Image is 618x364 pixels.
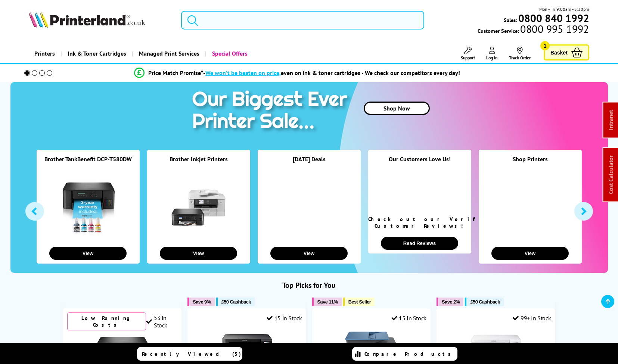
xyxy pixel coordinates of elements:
span: Log In [486,55,498,60]
a: Cost Calculator [607,156,615,194]
span: Price Match Promise* [148,69,203,77]
button: View [160,247,237,260]
div: 15 In Stock [391,314,426,322]
span: We won’t be beaten on price, [205,69,281,77]
span: Mon - Fri 9:00am - 5:30pm [539,6,589,13]
button: £50 Cashback [465,298,503,306]
div: 99+ In Stock [513,314,551,322]
span: Support [461,55,475,60]
button: Save 2% [437,298,463,306]
a: Managed Print Services [132,44,205,63]
a: Compare Products [352,347,457,361]
a: Basket 1 [544,44,589,60]
div: Shop Printers [479,155,582,172]
button: Read Reviews [381,237,458,250]
li: modal_Promise [14,66,581,80]
a: Recently Viewed (5) [137,347,242,361]
a: Log In [486,47,498,60]
span: £50 Cashback [470,299,500,305]
button: View [491,247,569,260]
div: Our Customers Love Us! [368,155,471,172]
button: View [270,247,348,260]
a: Printers [29,44,60,63]
span: 1 [540,41,550,50]
span: Save 9% [193,299,211,305]
span: 0800 995 1992 [519,25,589,32]
b: 0800 840 1992 [518,11,589,25]
button: Best Seller [343,298,375,306]
div: Check out our Verified Customer Reviews! [368,216,471,229]
span: Compare Products [364,351,455,357]
span: Recently Viewed (5) [142,351,241,357]
button: View [49,247,127,260]
div: [DATE] Deals [258,155,361,172]
span: Basket [550,47,568,57]
span: Best Seller [348,299,371,305]
a: Brother TankBenefit DCP-T580DW [44,155,132,163]
span: Sales: [504,16,517,24]
img: Printerland Logo [29,11,145,28]
button: £50 Cashback [216,298,255,306]
a: Brother Inkjet Printers [170,155,228,163]
div: Low Running Costs [67,312,146,330]
span: Ink & Toner Cartridges [68,44,126,63]
a: Special Offers [205,44,253,63]
a: Track Order [509,47,531,60]
span: Save 11% [317,299,338,305]
a: 0800 840 1992 [517,15,589,22]
button: Save 9% [187,298,214,306]
div: - even on ink & toner cartridges - We check our competitors every day! [203,69,460,77]
img: printer sale [188,82,355,141]
div: 15 In Stock [267,314,302,322]
span: Customer Service: [478,25,589,34]
div: 53 In Stock [146,314,177,329]
a: Shop Now [364,102,430,115]
span: £50 Cashback [221,299,251,305]
a: Ink & Toner Cartridges [60,44,132,63]
a: Support [461,47,475,60]
button: Save 11% [312,298,342,306]
span: Save 2% [442,299,460,305]
a: Printerland Logo [29,11,172,29]
a: Intranet [607,110,615,130]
